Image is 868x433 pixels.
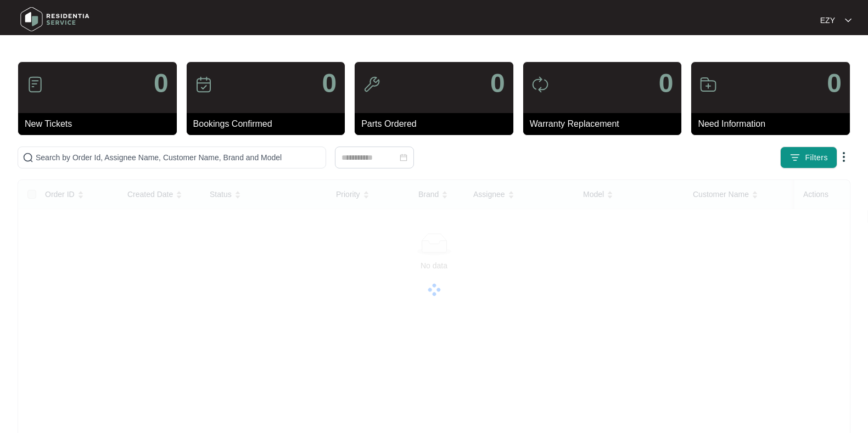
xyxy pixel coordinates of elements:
p: 0 [659,70,674,97]
img: icon [26,76,44,93]
img: icon [531,76,549,93]
img: icon [699,76,717,93]
p: Parts Ordered [361,117,513,131]
p: 0 [827,70,842,97]
p: Bookings Confirmed [193,117,345,131]
img: search-icon [23,152,33,163]
img: residentia service logo [16,3,93,36]
p: EZY [820,15,835,26]
p: Warranty Replacement [530,117,682,131]
p: 0 [154,70,169,97]
img: icon [363,76,380,93]
p: 0 [490,70,505,97]
p: 0 [322,70,337,97]
img: icon [195,76,212,93]
img: filter icon [789,152,800,163]
button: filter iconFilters [780,147,837,168]
input: Search by Order Id, Assignee Name, Customer Name, Brand and Model [36,151,321,164]
p: New Tickets [25,117,177,131]
img: dropdown arrow [845,18,852,23]
span: Filters [805,152,828,164]
img: dropdown arrow [837,150,850,164]
p: Need Information [698,117,850,131]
